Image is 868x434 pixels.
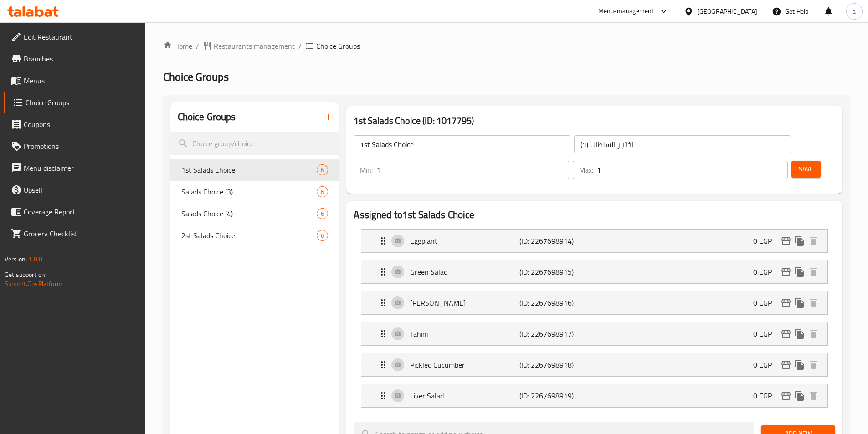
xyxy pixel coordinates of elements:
[519,235,592,246] p: (ID: 2267698914)
[163,41,192,51] a: Home
[317,188,328,196] span: 6
[361,291,827,314] div: Expand
[779,358,793,372] button: edit
[806,358,820,372] button: delete
[316,41,360,51] span: Choice Groups
[4,201,145,223] a: Coverage Report
[354,256,835,287] li: Expand
[753,390,779,401] p: 0 EGP
[793,327,806,341] button: duplicate
[361,384,827,407] div: Expand
[4,113,145,135] a: Coupons
[598,6,654,17] div: Menu-management
[697,6,757,16] div: [GEOGRAPHIC_DATA]
[203,41,295,51] a: Restaurants management
[853,6,856,16] span: a
[806,389,820,403] button: delete
[317,230,328,241] div: Choices
[181,164,317,175] span: 1st Salads Choice
[753,266,779,277] p: 0 EGP
[361,322,827,345] div: Expand
[178,110,236,124] h2: Choice Groups
[354,225,835,256] li: Expand
[181,186,317,197] span: Salads Choice (3)
[317,208,328,219] div: Choices
[298,41,302,51] li: /
[5,278,62,290] a: Support.OpsPlatform
[317,186,328,197] div: Choices
[753,359,779,370] p: 0 EGP
[170,225,339,246] div: 2st Salads Choice6
[4,223,145,245] a: Grocery Checklist
[170,203,339,225] div: Salads Choice (4)6
[5,253,27,265] span: Version:
[24,53,138,64] span: Branches
[26,97,138,108] span: Choice Groups
[793,234,806,248] button: duplicate
[360,164,373,175] p: Min:
[214,41,295,51] span: Restaurants management
[24,75,138,86] span: Menus
[354,287,835,318] li: Expand
[519,266,592,277] p: (ID: 2267698915)
[317,166,328,174] span: 6
[4,157,145,179] a: Menu disclaimer
[799,163,813,175] span: Save
[354,380,835,411] li: Expand
[579,164,593,175] p: Max:
[806,327,820,341] button: delete
[181,230,317,241] span: 2st Salads Choice
[806,296,820,310] button: delete
[753,235,779,246] p: 0 EGP
[24,228,138,239] span: Grocery Checklist
[779,265,793,279] button: edit
[24,141,138,152] span: Promotions
[196,41,199,51] li: /
[24,206,138,217] span: Coverage Report
[779,327,793,341] button: edit
[519,390,592,401] p: (ID: 2267698919)
[806,234,820,248] button: delete
[793,389,806,403] button: duplicate
[410,328,519,339] p: Tahini
[163,66,229,87] span: Choice Groups
[753,297,779,308] p: 0 EGP
[317,231,328,240] span: 6
[4,70,145,92] a: Menus
[779,389,793,403] button: edit
[4,135,145,157] a: Promotions
[410,266,519,277] p: Green Salad
[163,41,850,51] nav: breadcrumb
[24,184,138,195] span: Upsell
[806,265,820,279] button: delete
[170,159,339,181] div: 1st Salads Choice6
[354,318,835,349] li: Expand
[793,296,806,310] button: duplicate
[181,208,317,219] span: Salads Choice (4)
[753,328,779,339] p: 0 EGP
[779,234,793,248] button: edit
[361,260,827,283] div: Expand
[28,253,42,265] span: 1.0.0
[317,209,328,218] span: 6
[410,235,519,246] p: Eggplant
[24,31,138,42] span: Edit Restaurant
[24,163,138,174] span: Menu disclaimer
[793,358,806,372] button: duplicate
[361,353,827,376] div: Expand
[410,390,519,401] p: Liver Salad
[170,181,339,203] div: Salads Choice (3)6
[4,92,145,113] a: Choice Groups
[170,132,339,155] input: search
[779,296,793,310] button: edit
[5,269,46,281] span: Get support on:
[519,328,592,339] p: (ID: 2267698917)
[354,208,835,222] h2: Assigned to 1st Salads Choice
[354,349,835,380] li: Expand
[793,265,806,279] button: duplicate
[791,161,821,178] button: Save
[354,113,835,128] h3: 1st Salads Choice (ID: 1017795)
[519,297,592,308] p: (ID: 2267698916)
[4,179,145,201] a: Upsell
[410,359,519,370] p: Pickled Cucumber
